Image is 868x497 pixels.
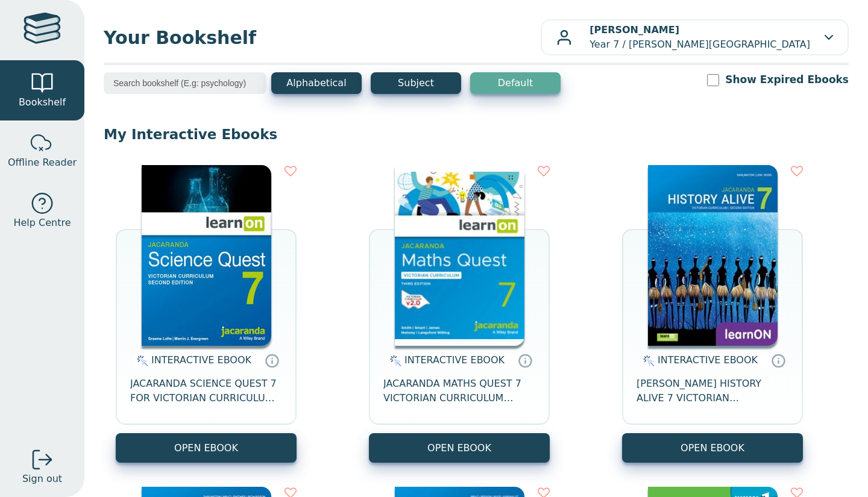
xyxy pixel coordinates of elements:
a: Interactive eBooks are accessed online via the publisher’s portal. They contain interactive resou... [518,353,532,367]
img: interactive.svg [640,354,655,368]
span: Offline Reader [8,155,77,170]
button: OPEN EBOOK [369,433,550,463]
a: Interactive eBooks are accessed online via the publisher’s portal. They contain interactive resou... [771,353,785,367]
b: [PERSON_NAME] [590,24,679,36]
label: Show Expired Ebooks [725,72,849,87]
span: JACARANDA MATHS QUEST 7 VICTORIAN CURRICULUM LEARNON EBOOK 3E [383,377,535,405]
span: INTERACTIVE EBOOK [404,354,505,366]
img: interactive.svg [386,354,401,368]
button: OPEN EBOOK [622,433,803,463]
img: interactive.svg [133,354,148,368]
img: 329c5ec2-5188-ea11-a992-0272d098c78b.jpg [142,165,271,346]
p: My Interactive Ebooks [104,125,849,143]
p: Year 7 / [PERSON_NAME][GEOGRAPHIC_DATA] [590,23,810,52]
span: Bookshelf [19,95,66,110]
button: Default [470,72,561,94]
span: INTERACTIVE EBOOK [658,354,758,366]
span: Help Centre [13,216,71,230]
button: OPEN EBOOK [116,433,297,463]
button: Subject [371,72,461,94]
span: INTERACTIVE EBOOK [151,354,251,366]
button: Alphabetical [271,72,362,94]
a: Interactive eBooks are accessed online via the publisher’s portal. They contain interactive resou... [265,353,279,367]
button: [PERSON_NAME]Year 7 / [PERSON_NAME][GEOGRAPHIC_DATA] [541,19,849,55]
span: [PERSON_NAME] HISTORY ALIVE 7 VICTORIAN CURRICULUM LEARNON EBOOK 2E [637,377,788,405]
span: JACARANDA SCIENCE QUEST 7 FOR VICTORIAN CURRICULUM LEARNON 2E EBOOK [130,377,282,405]
img: d4781fba-7f91-e911-a97e-0272d098c78b.jpg [648,165,778,346]
input: Search bookshelf (E.g: psychology) [104,72,266,94]
img: b87b3e28-4171-4aeb-a345-7fa4fe4e6e25.jpg [395,165,524,346]
span: Your Bookshelf [104,24,541,51]
span: Sign out [22,472,62,486]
